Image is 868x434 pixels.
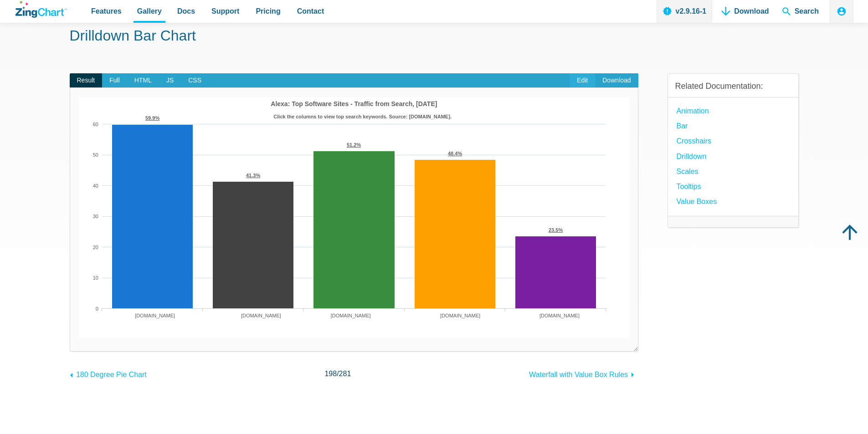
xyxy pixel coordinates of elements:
[677,195,717,208] a: Value Boxes
[677,135,711,147] a: Crosshairs
[595,73,638,88] a: Download
[177,5,195,17] span: Docs
[70,73,103,88] span: Result
[677,105,709,117] a: Animation
[570,73,595,88] a: Edit
[256,5,280,17] span: Pricing
[181,73,209,88] span: CSS
[529,371,628,378] span: Waterfall with Value Box Rules
[677,150,707,163] a: Drilldown
[211,5,239,17] span: Support
[70,26,799,47] h1: Drilldown Bar Chart
[324,370,337,378] span: 198
[15,1,67,18] a: ZingChart Logo. Click to return to the homepage
[529,366,638,381] a: Waterfall with Value Box Rules
[102,73,127,88] span: Full
[339,370,351,378] span: 281
[91,5,122,17] span: Features
[159,73,181,88] span: JS
[76,371,147,378] span: 180 Degree Pie Chart
[297,5,324,17] span: Contact
[677,180,701,193] a: Tooltips
[677,165,699,178] a: Scales
[324,368,351,380] span: /
[677,120,688,132] a: Bar
[70,366,147,381] a: 180 Degree Pie Chart
[675,81,791,92] h3: Related Documentation:
[127,73,159,88] span: HTML
[137,5,162,17] span: Gallery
